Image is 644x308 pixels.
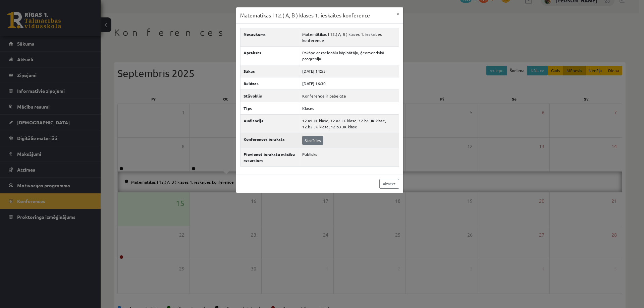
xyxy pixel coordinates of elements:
th: Stāvoklis [240,89,299,102]
td: Matemātikas I 12.( A, B ) klases 1. ieskaites konference [299,28,399,46]
th: Pievienot ierakstu mācību resursiem [240,148,299,166]
th: Tips [240,102,299,114]
td: [DATE] 16:30 [299,77,399,89]
td: Konference ir pabeigta [299,89,399,102]
a: Skatīties [302,136,323,145]
td: Klases [299,102,399,114]
td: 12.a1 JK klase, 12.a2 JK klase, 12.b1 JK klase, 12.b2 JK klase, 12.b3 JK klase [299,114,399,133]
h3: Matemātikas I 12.( A, B ) klases 1. ieskaites konference [240,11,370,19]
th: Auditorija [240,114,299,133]
a: Aizvērt [379,179,399,189]
td: Pakāpe ar racionālu kāpinātāju, ģeometriskā progresija. [299,46,399,65]
td: [DATE] 14:55 [299,65,399,77]
th: Nosaukums [240,28,299,46]
th: Apraksts [240,46,299,65]
td: Publisks [299,148,399,166]
th: Konferences ieraksts [240,133,299,148]
th: Sākas [240,65,299,77]
button: × [392,7,403,20]
th: Beidzas [240,77,299,89]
